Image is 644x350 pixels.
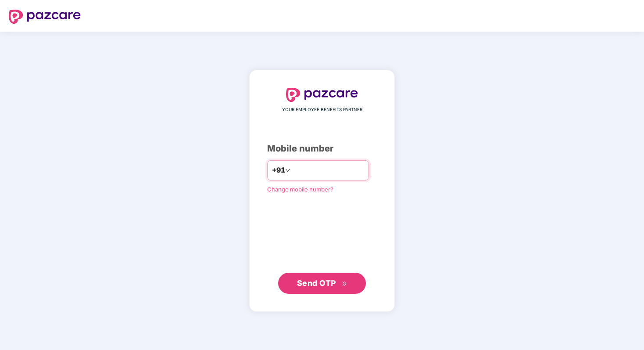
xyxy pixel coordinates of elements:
[9,10,81,24] img: logo
[286,88,358,102] img: logo
[272,165,285,176] span: +91
[267,186,333,193] a: Change mobile number?
[285,168,290,173] span: down
[267,142,377,155] div: Mobile number
[278,273,366,294] button: Send OTPdouble-right
[297,278,336,288] span: Send OTP
[282,106,362,113] span: YOUR EMPLOYEE BENEFITS PARTNER
[342,281,347,287] span: double-right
